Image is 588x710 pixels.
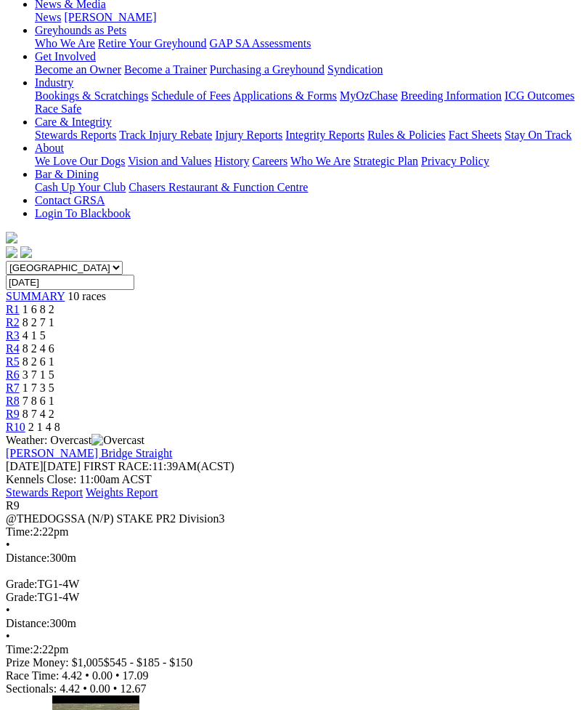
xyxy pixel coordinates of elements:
[449,129,502,141] a: Fact Sheets
[64,11,156,23] a: [PERSON_NAME]
[6,316,20,328] a: R2
[20,246,32,258] img: twitter.svg
[60,682,80,695] span: 4.42
[23,395,54,407] span: 7 8 6 1
[215,129,282,141] a: Injury Reports
[6,538,10,551] span: •
[83,682,87,695] span: •
[6,499,20,512] span: R9
[6,643,33,655] span: Time:
[85,669,89,682] span: •
[505,129,571,141] a: Stay On Track
[6,552,582,565] div: 300m
[35,181,126,193] a: Cash Up Your Club
[6,395,20,407] a: R8
[35,129,116,141] a: Stewards Reports
[6,617,49,629] span: Distance:
[6,460,81,472] span: [DATE]
[23,342,54,355] span: 8 2 4 6
[28,421,60,433] span: 2 1 4 8
[23,316,54,328] span: 8 2 7 1
[35,142,64,154] a: About
[6,682,57,695] span: Sectionals:
[6,578,38,590] span: Grade:
[104,656,193,669] span: $545 - $185 - $150
[327,63,383,76] a: Syndication
[35,50,96,62] a: Get Involved
[98,37,207,49] a: Retire Your Greyhound
[128,181,308,193] a: Chasers Restaurant & Function Centre
[35,116,112,128] a: Care & Integrity
[6,578,582,591] div: TG1-4W
[505,89,574,102] a: ICG Outcomes
[6,421,25,433] a: R10
[35,89,582,116] div: Industry
[6,473,582,486] div: Kennels Close: 11:00am ACST
[6,512,582,525] div: @THEDOGSSA (N/P) STAKE PR2 Division3
[252,155,287,167] a: Careers
[35,207,131,219] a: Login To Blackbook
[6,303,20,315] a: R1
[23,303,54,315] span: 1 6 8 2
[421,155,489,167] a: Privacy Policy
[285,129,364,141] a: Integrity Reports
[83,460,234,472] span: 11:39AM(ACST)
[83,460,152,472] span: FIRST RACE:
[6,368,20,381] a: R6
[35,181,582,194] div: Bar & Dining
[35,37,582,50] div: Greyhounds as Pets
[6,408,20,420] a: R9
[6,232,17,243] img: logo-grsa-white.png
[35,129,582,142] div: Care & Integrity
[6,290,65,302] a: SUMMARY
[354,155,418,167] a: Strategic Plan
[367,129,446,141] a: Rules & Policies
[6,669,59,682] span: Race Time:
[35,37,95,49] a: Who We Are
[6,486,83,499] a: Stewards Report
[6,591,582,604] div: TG1-4W
[35,89,148,102] a: Bookings & Scratchings
[23,329,46,342] span: 4 1 5
[23,355,54,368] span: 8 2 6 1
[35,155,582,168] div: About
[214,155,249,167] a: History
[35,76,73,89] a: Industry
[210,63,324,76] a: Purchasing a Greyhound
[6,460,44,472] span: [DATE]
[23,368,54,381] span: 3 7 1 5
[210,37,311,49] a: GAP SA Assessments
[6,342,20,355] span: R4
[6,525,582,538] div: 2:22pm
[6,643,582,656] div: 2:22pm
[23,408,54,420] span: 8 7 4 2
[6,656,582,669] div: Prize Money: $1,005
[340,89,398,102] a: MyOzChase
[120,682,146,695] span: 12.67
[35,102,81,115] a: Race Safe
[62,669,82,682] span: 4.42
[35,63,121,76] a: Become an Owner
[92,669,113,682] span: 0.00
[6,329,20,342] a: R3
[123,669,149,682] span: 17.09
[151,89,230,102] a: Schedule of Fees
[35,24,126,36] a: Greyhounds as Pets
[91,434,144,447] img: Overcast
[6,552,49,564] span: Distance:
[6,275,134,290] input: Select date
[115,669,120,682] span: •
[6,604,10,616] span: •
[113,682,118,695] span: •
[68,290,106,302] span: 10 races
[6,591,38,603] span: Grade:
[128,155,211,167] a: Vision and Values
